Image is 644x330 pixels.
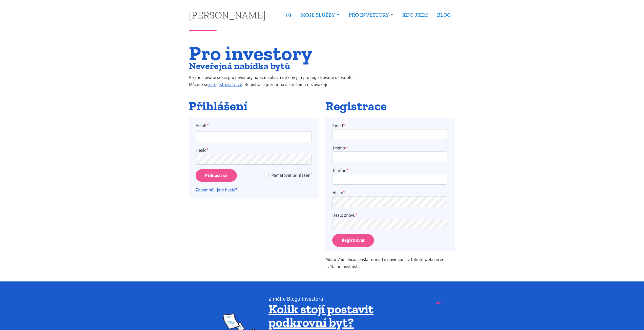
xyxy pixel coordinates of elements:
[325,99,455,113] h2: Registrace
[332,234,374,247] button: Registrovat
[196,169,237,182] input: Přihlásit se
[332,167,349,174] label: Telefon
[332,122,345,129] label: Email
[343,190,345,195] abbr: required
[325,256,455,270] p: Mohu Vám občas poslat e-mail s novinkami z tohoto webu či ze světa nemovitostí.
[189,45,364,62] h1: Pro investory
[344,9,398,21] a: PRO INVESTORY
[196,187,237,193] a: Zapomněli jste heslo?
[345,145,347,151] abbr: required
[208,82,242,87] a: zaregistrovat níže
[332,189,345,196] label: Heslo
[189,74,364,88] p: V zaheslované sekci pro investory nabízím obsah určený jen pro registrované uživatele. Můžete se ...
[189,99,319,113] h2: Přihlášení
[296,9,344,21] a: MOJE SLUŽBY
[343,123,345,128] abbr: required
[271,172,312,178] span: Pamatovat přihlášení
[432,9,455,21] a: BLOG
[356,212,358,218] abbr: required
[398,9,432,21] a: KDO JSEM
[189,62,364,70] h2: Neveřejná nabídka bytů
[268,295,421,302] div: Z mého Blogu investora
[189,10,266,20] a: [PERSON_NAME]
[346,168,349,173] abbr: required
[332,212,358,219] label: Heslo znovu
[196,147,209,154] label: Heslo
[192,122,315,129] label: Email
[332,144,347,151] label: Jméno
